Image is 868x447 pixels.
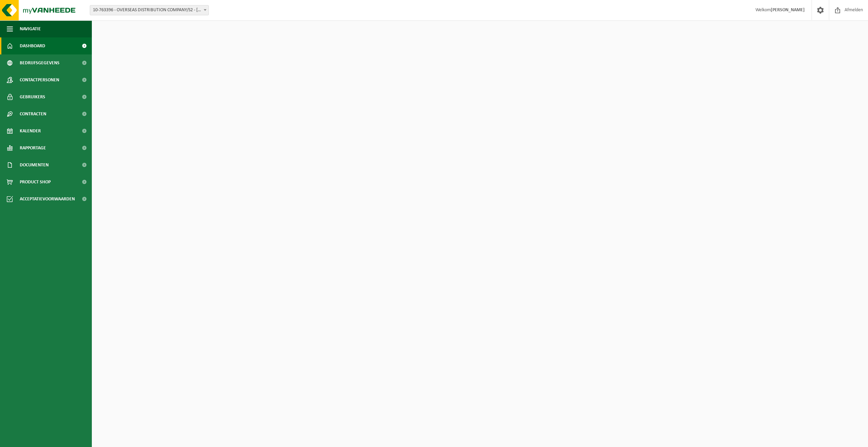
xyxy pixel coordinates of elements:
[20,122,41,139] span: Kalender
[771,7,805,13] strong: [PERSON_NAME]
[20,105,46,122] span: Contracten
[20,156,49,173] span: Documenten
[20,191,75,208] span: Acceptatievoorwaarden
[20,54,60,71] span: Bedrijfsgegevens
[20,173,51,191] span: Product Shop
[90,5,208,15] span: 10-763396 - OVERSEAS DISTRIBUTION COMPANY/S2 - ANTWERPEN
[90,5,209,15] span: 10-763396 - OVERSEAS DISTRIBUTION COMPANY/S2 - ANTWERPEN
[20,88,45,105] span: Gebruikers
[20,37,45,54] span: Dashboard
[20,139,46,156] span: Rapportage
[20,71,59,88] span: Contactpersonen
[20,20,41,37] span: Navigatie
